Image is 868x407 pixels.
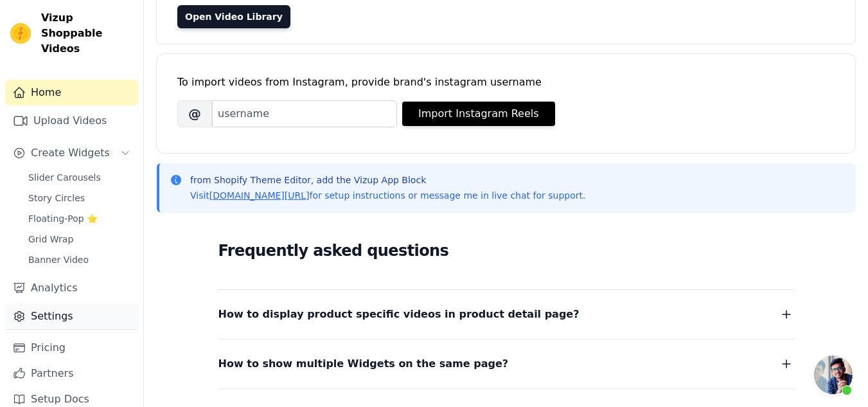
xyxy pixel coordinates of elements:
[28,212,98,225] span: Floating-Pop ⭐
[21,230,138,248] a: Grid Wrap
[5,80,138,105] a: Home
[218,355,509,373] span: How to show multiple Widgets on the same page?
[41,10,133,57] span: Vizup Shoppable Videos
[212,100,397,127] input: username
[5,140,138,166] button: Create Widgets
[209,190,310,201] a: [DOMAIN_NAME][URL]
[218,305,794,323] button: How to display product specific videos in product detail page?
[21,210,138,228] a: Floating-Pop ⭐
[28,171,101,184] span: Slider Carousels
[21,251,138,269] a: Banner Video
[190,174,585,186] p: from Shopify Theme Editor, add the Vizup App Block
[402,102,555,126] button: Import Instagram Reels
[28,192,85,204] span: Story Circles
[5,275,138,301] a: Analytics
[28,233,73,246] span: Grid Wrap
[5,361,138,386] a: Partners
[177,5,290,28] a: Open Video Library
[28,253,89,266] span: Banner Video
[21,168,138,186] a: Slider Carousels
[177,75,835,90] div: To import videos from Instagram, provide brand's instagram username
[5,108,138,134] a: Upload Videos
[218,238,794,264] h2: Frequently asked questions
[5,335,138,361] a: Pricing
[218,305,580,323] span: How to display product specific videos in product detail page?
[177,100,212,127] span: @
[31,145,110,161] span: Create Widgets
[5,303,138,329] a: Settings
[190,189,585,202] p: Visit for setup instructions or message me in live chat for support.
[10,23,31,44] img: Vizup
[218,355,794,373] button: How to show multiple Widgets on the same page?
[814,356,853,394] div: Open chat
[21,189,138,207] a: Story Circles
